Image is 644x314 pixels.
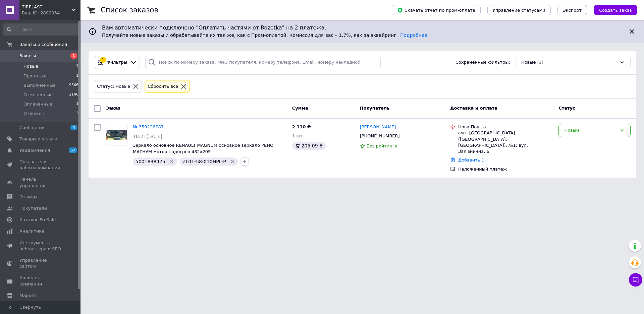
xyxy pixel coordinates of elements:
[102,33,427,38] span: Получайте новые заказы и обрабатывайте их так же, как с Пром-оплатой. Комиссия для вас – 1.7%, ка...
[360,124,396,130] a: [PERSON_NAME]
[145,56,381,69] input: Поиск по номеру заказа, ФИО покупателя, номеру телефона, Email, номеру накладной
[19,293,37,299] span: Маркет
[458,158,488,163] a: Добавить ЭН
[19,42,67,48] span: Заказы и сообщения
[23,92,53,98] span: Отмененные
[19,194,37,200] span: Отзывы
[23,82,56,88] span: Выполненные
[19,147,50,153] span: Уведомления
[19,176,62,188] span: Панель управления
[564,127,617,134] div: Новый
[558,106,575,111] span: Статус
[367,143,397,148] span: Без рейтинга
[458,130,553,154] div: смт. [GEOGRAPHIC_DATA] ([GEOGRAPHIC_DATA], [GEOGRAPHIC_DATA]), №1: вул. Залізнична, 6
[76,73,78,79] span: 1
[19,136,57,142] span: Товары и услуги
[133,124,164,129] a: № 359226787
[450,106,497,111] span: Доставка и оплата
[230,159,235,164] svg: Удалить метку
[23,101,52,107] span: Оплаченные
[19,275,62,287] span: Кошелек компании
[397,7,475,13] span: Скачать отчет по пром-оплате
[19,228,44,234] span: Аналитика
[100,57,106,63] div: 1
[22,4,72,10] span: TIRPLAST
[19,125,46,131] span: Сообщения
[106,124,127,145] a: Фото товару
[23,73,47,79] span: Принятые
[76,111,78,117] span: 2
[107,59,127,66] span: Фильтры
[458,124,553,130] div: Нова Пошта
[96,83,131,90] div: Статус: Новые
[400,33,427,38] a: Подробнее
[69,92,78,98] span: 2140
[133,143,273,154] a: Зеркало основное RENAULT MAGNUM основное зеркало РЕНО МАГНУМ мотор подогрев 482x205
[23,63,38,69] span: Новые
[3,23,79,36] input: Поиск
[392,5,481,15] button: Скачать отчет по пром-оплате
[19,53,36,59] span: Заказы
[292,133,304,138] span: 1 шт.
[537,60,543,65] span: (1)
[69,82,78,88] span: 9566
[146,83,179,90] div: Сбросить все
[19,159,62,171] span: Показатели работы компании
[23,111,44,117] span: Отложен
[133,134,162,139] span: 18:21[DATE]
[19,257,62,269] span: Управление сайтом
[629,273,642,287] button: Чат с покупателем
[102,24,623,32] span: Вам автоматически подключено "Оплатить частями от Rozetka" на 2 платежа.
[19,217,56,223] span: Каталог ProSale
[182,159,226,164] span: ZL01-58-010HPL-P
[594,5,637,15] button: Создать заказ
[136,159,165,164] span: 5001838475
[599,8,632,13] span: Создать заказ
[19,205,47,211] span: Покупатели
[493,8,545,13] span: Управление статусами
[22,10,80,16] div: Ваш ID: 2899034
[521,59,536,66] span: Новые
[359,132,401,140] div: [PHONE_NUMBER]
[101,6,158,14] h1: Список заказов
[360,106,390,111] span: Покупатель
[76,63,78,69] span: 1
[19,240,62,252] span: Инструменты вебмастера и SEO
[563,8,582,13] span: Экспорт
[455,59,510,66] span: Сохраненные фильтры:
[292,106,308,111] span: Сумма
[70,53,77,59] span: 1
[292,124,311,129] span: 2 110 ₴
[458,166,553,172] div: Наложенный платеж
[70,125,77,130] span: 4
[106,106,120,111] span: Заказ
[69,147,77,153] span: 57
[587,7,637,12] a: Создать заказ
[557,5,587,15] button: Экспорт
[106,130,127,140] img: Фото товару
[169,159,174,164] svg: Удалить метку
[76,101,78,107] span: 1
[487,5,551,15] button: Управление статусами
[292,142,326,150] div: 205.09 ₴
